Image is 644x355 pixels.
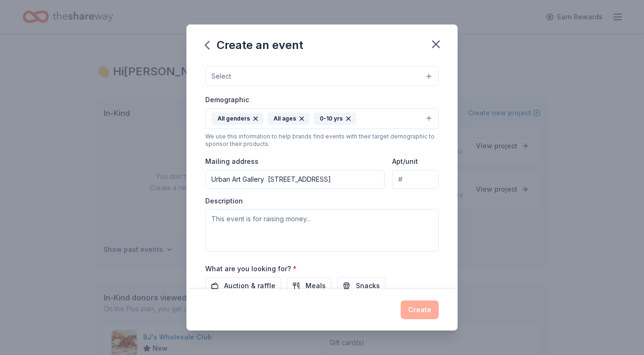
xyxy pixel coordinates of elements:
[392,170,439,189] input: #
[392,157,418,166] label: Apt/unit
[211,113,264,125] div: All genders
[205,95,249,105] label: Demographic
[205,277,281,294] button: Auction & raffle
[205,133,439,148] div: We use this information to help brands find events with their target demographic to sponsor their...
[205,108,439,129] button: All gendersAll ages0-10 yrs
[267,113,310,125] div: All ages
[205,196,243,206] label: Description
[287,277,331,294] button: Meals
[205,38,303,53] div: Create an event
[314,113,356,125] div: 0-10 yrs
[356,280,380,291] span: Snacks
[205,66,439,86] button: Select
[205,170,385,189] input: Enter a US address
[306,280,326,291] span: Meals
[211,71,231,82] span: Select
[337,277,386,294] button: Snacks
[205,157,258,166] label: Mailing address
[205,264,297,274] label: What are you looking for?
[224,280,275,291] span: Auction & raffle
